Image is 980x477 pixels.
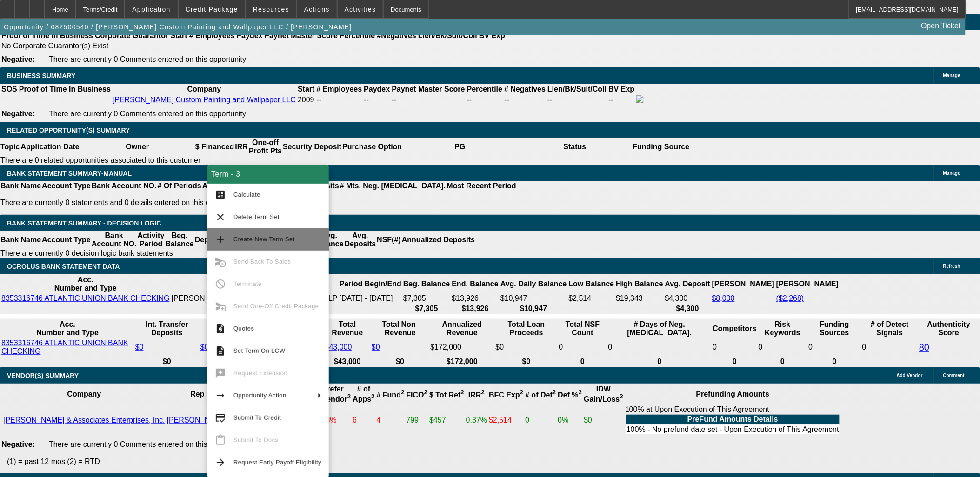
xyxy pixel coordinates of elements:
[488,405,524,436] td: $2,514
[41,231,91,249] th: Account Type
[525,405,556,436] td: 0
[553,389,556,396] sup: 2
[7,457,980,466] p: (1) = past 12 mos (2) = RTD
[489,391,523,399] b: BFC Exp
[215,412,226,424] mat-icon: credit_score
[608,95,635,105] td: --
[401,231,475,249] th: Annualized Deposits
[776,275,839,293] th: [PERSON_NAME]
[298,85,314,93] b: Start
[429,391,464,399] b: $ Tot Ref
[403,304,450,313] th: $7,305
[559,320,607,338] th: Sum of the Total NSF Count and Total Overdraft Fee Count from Ocrolus
[447,181,517,191] th: Most Recent Period
[626,425,840,434] td: 100% - No prefund date set - Upon Execution of This Agreement
[615,294,663,303] td: $19,343
[194,231,227,249] th: Deposits
[248,138,282,156] th: One-off Profit Pts
[568,275,615,293] th: Low Balance
[49,440,246,448] span: There are currently 0 Comments entered on this opportunity
[1,339,128,355] a: 8353316746 ATLANTIC UNION BANK CHECKING
[19,85,111,94] th: Proof of Time In Business
[195,138,235,156] th: $ Financed
[500,304,567,313] th: $10,947
[49,55,246,63] span: There are currently 0 Comments entered on this opportunity
[135,343,144,351] a: $0
[919,342,929,352] a: 80
[466,405,487,436] td: 0.37%
[1,55,35,63] b: Negative:
[495,357,558,366] th: $0
[171,294,338,303] td: [PERSON_NAME] CUSTOM PAINTING & WALLP
[504,96,546,104] div: --
[608,338,712,356] td: 0
[583,405,624,436] td: $0
[758,357,807,366] th: 0
[317,96,322,104] span: --
[665,275,711,293] th: Avg. Deposit
[7,219,161,227] span: Bank Statement Summary - Decision Logic
[311,405,352,436] td: 33.33%
[808,338,861,356] td: 0
[338,0,383,18] button: Activities
[200,320,277,338] th: Int. Transfer Withdrawals
[943,171,960,176] span: Manage
[364,85,390,93] b: Paydex
[495,338,558,356] td: $0
[297,95,315,105] td: 2009
[157,181,202,191] th: # Of Periods
[317,85,362,93] b: # Employees
[525,391,556,399] b: # of Def
[347,393,351,400] sup: 2
[500,294,567,303] td: $10,947
[665,294,711,303] td: $4,300
[584,385,623,403] b: IDW Gain/Loss
[339,294,402,303] td: [DATE] - [DATE]
[377,391,405,399] b: # Fund
[253,6,289,13] span: Resources
[215,189,226,200] mat-icon: calculate
[233,325,254,332] span: Quotes
[403,275,450,293] th: Beg. Balance
[429,405,465,436] td: $457
[518,138,633,156] th: Status
[919,320,979,338] th: Authenticity Score
[137,231,165,249] th: Activity Period
[80,138,195,156] th: Owner
[712,294,735,302] a: $8,000
[665,304,711,313] th: $4,300
[481,389,485,396] sup: 2
[461,389,464,396] sup: 2
[132,6,170,13] span: Application
[401,389,404,396] sup: 2
[862,338,918,356] td: 0
[233,347,285,354] span: Set Term On LCW
[608,357,712,366] th: 0
[468,391,485,399] b: IRR
[377,32,417,40] b: #Negatives
[430,357,494,366] th: $172,000
[49,110,246,118] span: There are currently 0 Comments entered on this opportunity
[41,181,91,191] th: Account Type
[7,372,79,379] span: VENDOR(S) SUMMARY
[165,231,194,249] th: Beg. Balance
[113,96,296,104] a: [PERSON_NAME] Custom Painting and Wallpaper LLC
[808,357,861,366] th: 0
[402,138,517,156] th: PG
[376,405,405,436] td: 4
[314,231,344,249] th: Avg. Balance
[579,389,582,396] sup: 2
[559,338,607,356] td: 0
[91,231,137,249] th: Bank Account NO.
[339,275,402,293] th: Period Begin/End
[312,385,351,403] b: % refer by Vendor
[207,165,329,184] div: Term - 3
[187,85,221,93] b: Company
[371,357,429,366] th: $0
[636,95,644,103] img: facebook-icon.png
[345,6,376,13] span: Activities
[325,320,370,338] th: Total Revenue
[862,320,918,338] th: # of Detect Signals
[190,390,204,398] b: Rep
[713,320,757,338] th: Competitors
